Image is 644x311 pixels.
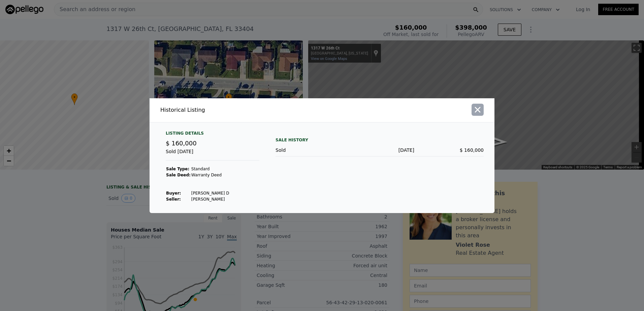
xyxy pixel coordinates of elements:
[276,147,345,153] div: Sold
[460,147,484,153] span: $ 160,000
[160,106,319,114] div: Historical Listing
[276,136,484,144] div: Sale History
[166,148,259,161] div: Sold [DATE]
[166,131,259,139] div: Listing Details
[166,191,181,196] strong: Buyer :
[191,166,230,172] td: Standard
[166,140,197,147] span: $ 160,000
[166,167,189,171] strong: Sale Type:
[166,197,181,202] strong: Seller :
[345,147,414,153] div: [DATE]
[191,172,230,178] td: Warranty Deed
[166,173,191,177] strong: Sale Deed:
[191,196,230,202] td: [PERSON_NAME]
[191,190,230,196] td: [PERSON_NAME] D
